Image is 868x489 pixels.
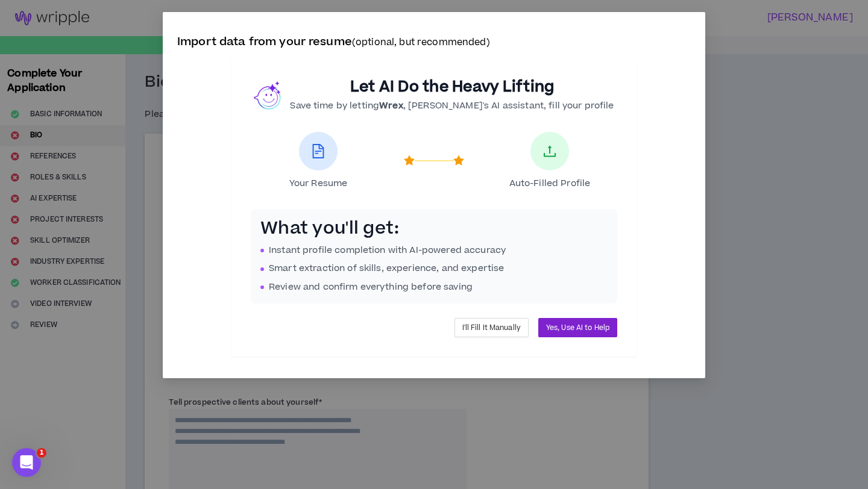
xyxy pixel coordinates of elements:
h3: What you'll get: [260,219,608,239]
p: Import data from your resume [177,34,691,51]
span: star [404,155,415,166]
b: Wrex [379,99,403,112]
span: 1 [37,448,46,458]
small: (optional, but recommended) [352,36,490,49]
span: file-text [311,144,325,158]
span: I'll Fill It Manually [462,322,521,334]
button: Yes, Use AI to Help [538,318,617,337]
h2: Let AI Do the Heavy Lifting [290,78,614,97]
img: wrex.png [254,81,283,110]
button: Close [673,12,705,45]
li: Smart extraction of skills, experience, and expertise [260,262,608,275]
li: Instant profile completion with AI-powered accuracy [260,244,608,257]
span: Yes, Use AI to Help [546,322,609,334]
span: upload [542,144,557,158]
span: Auto-Filled Profile [509,178,591,190]
button: I'll Fill It Manually [454,318,529,337]
li: Review and confirm everything before saving [260,281,608,294]
p: Save time by letting , [PERSON_NAME]'s AI assistant, fill your profile [290,99,614,113]
span: Your Resume [289,178,348,190]
iframe: Intercom live chat [12,448,41,477]
span: star [453,155,464,166]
